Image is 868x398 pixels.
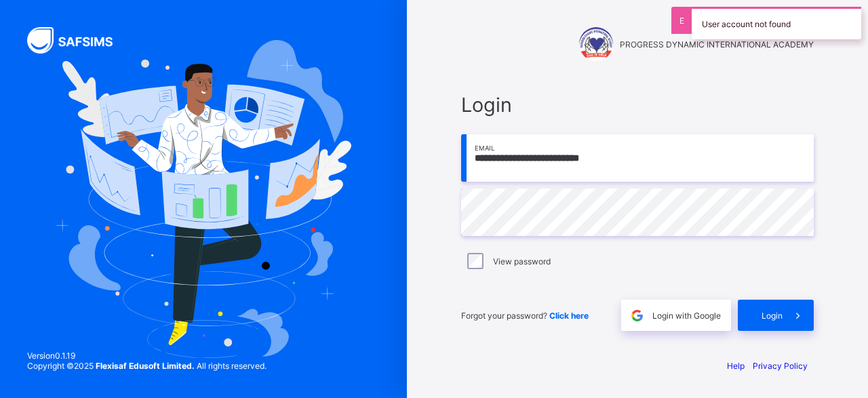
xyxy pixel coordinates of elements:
[27,361,267,371] span: Copyright © 2025 All rights reserved.
[620,39,814,49] span: PROGRESS DYNAMIC INTERNATIONAL ACADEMY
[629,308,645,323] img: google.396cfc9801f0270233282035f929180a.svg
[493,256,551,266] label: View password
[692,7,861,39] div: User account not found
[461,93,814,117] span: Login
[727,361,745,371] a: Help
[27,351,267,361] span: Version 0.1.19
[753,361,808,371] a: Privacy Policy
[27,27,129,54] img: SAFSIMS Logo
[762,311,783,321] span: Login
[461,311,589,321] span: Forgot your password?
[56,40,352,359] img: Hero Image
[652,311,721,321] span: Login with Google
[96,361,195,371] strong: Flexisaf Edusoft Limited.
[549,311,589,321] a: Click here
